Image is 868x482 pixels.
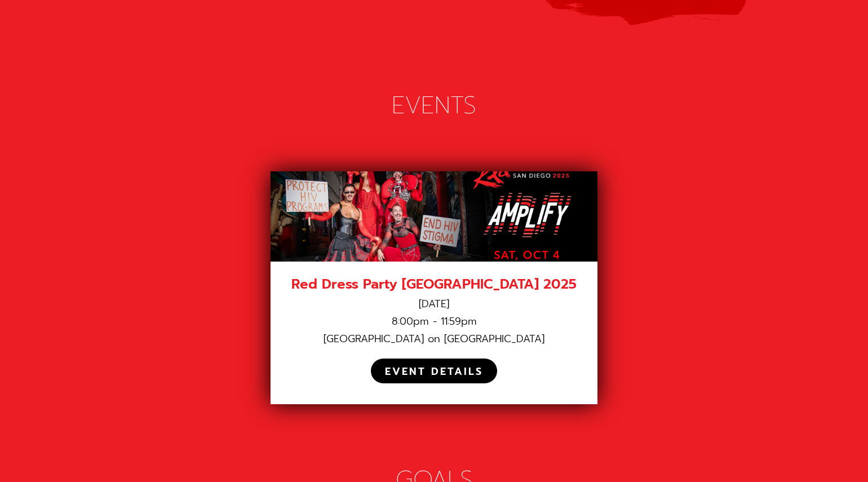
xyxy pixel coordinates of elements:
div: EVENT DETAILS [385,365,483,378]
div: 8:00pm - 11:59pm [285,315,583,328]
div: Red Dress Party [GEOGRAPHIC_DATA] 2025 [285,276,583,293]
div: EVENTS [85,90,783,121]
div: [GEOGRAPHIC_DATA] on [GEOGRAPHIC_DATA] [285,333,583,346]
div: [DATE] [285,298,583,311]
a: Red Dress Party [GEOGRAPHIC_DATA] 2025[DATE]8:00pm - 11:59pm[GEOGRAPHIC_DATA] on [GEOGRAPHIC_DATA... [271,171,597,404]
